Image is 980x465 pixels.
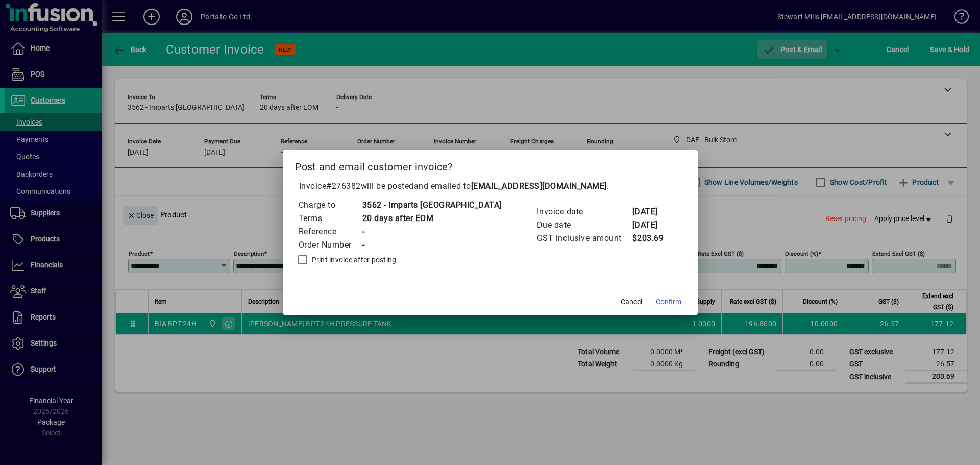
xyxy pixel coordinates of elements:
td: [DATE] [632,205,673,218]
td: Terms [298,212,362,225]
td: Due date [536,218,632,232]
span: Cancel [621,297,642,307]
td: [DATE] [632,218,673,232]
td: $203.69 [632,232,673,245]
td: - [362,225,502,238]
td: 20 days after EOM [362,212,502,225]
td: - [362,238,502,252]
button: Cancel [615,292,648,311]
td: Order Number [298,238,362,252]
td: Reference [298,225,362,238]
span: Confirm [656,297,681,307]
h2: Post and email customer invoice? [283,150,698,180]
p: Invoice will be posted . [295,180,685,192]
td: Invoice date [536,205,632,218]
span: and emailed to [414,181,607,191]
span: #276382 [326,181,361,191]
td: GST inclusive amount [536,232,632,245]
td: Charge to [298,199,362,212]
button: Confirm [652,292,685,311]
label: Print invoice after posting [310,255,397,265]
b: [EMAIL_ADDRESS][DOMAIN_NAME] [471,181,607,191]
td: 3562 - Imparts [GEOGRAPHIC_DATA] [362,199,502,212]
